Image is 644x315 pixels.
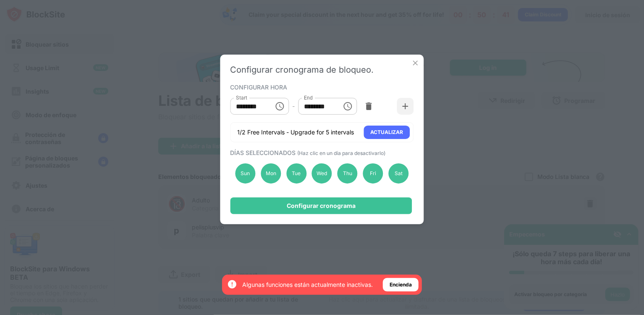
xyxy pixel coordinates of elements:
div: Wed [312,163,332,184]
img: error-circle-white.svg [227,279,237,289]
div: Algunas funciones están actualmente inactivas. [242,281,373,289]
div: Configurar cronograma de bloqueo. [230,65,414,75]
button: Choose time, selected time is 1:00 PM [339,98,356,115]
div: Encienda [390,281,412,289]
label: Start [236,94,247,101]
div: Configurar cronograma [287,202,356,209]
div: CONFIGURAR HORA [230,84,412,90]
div: Mon [261,163,281,184]
div: 1/2 Free Intervals - Upgrade for 5 intervals [238,128,354,136]
span: (Haz clic en un día para desactivarlo) [298,150,386,156]
button: Choose time, selected time is 10:00 AM [271,98,288,115]
div: Tue [286,163,306,184]
div: Sun [236,163,256,184]
img: x-button.svg [411,59,420,67]
div: Sat [388,163,408,184]
div: Thu [338,163,358,184]
div: ACTUALIZAR [371,128,403,136]
div: Fri [363,163,383,184]
div: - [292,102,295,111]
div: DÍAS SELECCIONADOS [230,149,412,156]
label: End [304,94,313,101]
